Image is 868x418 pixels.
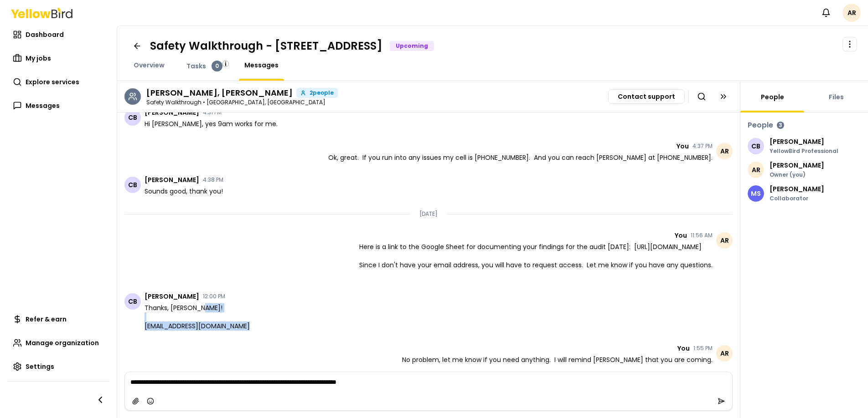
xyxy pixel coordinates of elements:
[181,61,228,71] a: Tasks0
[770,196,824,201] p: Collaborator
[748,185,764,202] span: MS
[608,89,685,104] button: Contact support
[146,100,338,105] p: Safety Walkthrough • [GEOGRAPHIC_DATA], [GEOGRAPHIC_DATA]
[7,25,109,44] a: Dashboard
[26,30,64,39] span: Dashboard
[755,92,790,102] a: People
[842,4,861,22] span: AR
[770,186,824,192] p: [PERSON_NAME]
[145,119,278,128] span: Hi [PERSON_NAME], yes 9am works for me.
[145,109,199,116] span: [PERSON_NAME]
[7,73,109,91] a: Explore services
[26,101,60,110] span: Messages
[26,362,54,371] span: Settings
[26,338,99,347] span: Manage organization
[203,294,225,299] time: 12:00 PM
[716,232,733,249] span: AR
[402,355,713,364] span: No problem, let me know if you need anything. I will remind [PERSON_NAME] that you are coming.
[26,77,79,87] span: Explore services
[716,143,733,159] span: AR
[145,187,223,196] span: Sounds good, thank you!
[675,232,687,239] span: You
[124,293,141,310] span: CB
[748,138,764,154] span: CB
[691,233,713,238] time: 11:56 AM
[748,162,764,178] span: AR
[328,153,713,162] span: Ok, great. If you run into any issues my cell is [PHONE_NUMBER]. And you can reach [PERSON_NAME] ...
[770,138,838,145] p: [PERSON_NAME]
[117,112,740,372] div: Chat messages
[677,345,690,352] span: You
[145,293,199,300] span: [PERSON_NAME]
[7,310,109,328] a: Refer & earn
[359,242,713,270] span: Here is a link to the Google Sheet for documenting your findings for the audit [DATE]: [URL][DOMA...
[145,303,250,331] span: Thanks, [PERSON_NAME]! [EMAIL_ADDRESS][DOMAIN_NAME]
[244,61,279,70] span: Messages
[419,210,438,218] p: [DATE]
[134,61,165,70] span: Overview
[693,346,713,351] time: 1:55 PM
[128,61,170,70] a: Overview
[310,90,334,96] span: 2 people
[7,97,109,115] a: Messages
[150,39,382,53] h1: Safety Walkthrough - [STREET_ADDRESS]
[716,345,733,362] span: AR
[748,120,773,131] h3: People
[203,110,222,115] time: 4:31 PM
[7,49,109,67] a: My jobs
[692,143,713,149] time: 4:37 PM
[203,177,223,183] time: 4:38 PM
[212,61,222,71] div: 0
[7,334,109,352] a: Manage organization
[26,315,67,324] span: Refer & earn
[770,172,824,178] p: Owner (you)
[124,177,141,193] span: CB
[823,92,849,102] a: Files
[124,109,141,126] span: CB
[777,122,784,129] div: 3
[770,162,824,168] p: [PERSON_NAME]
[770,148,838,154] p: YellowBird Professional
[239,61,284,70] a: Messages
[677,143,689,149] span: You
[26,54,51,63] span: My jobs
[7,357,109,376] a: Settings
[146,89,293,97] h3: Chris Baker, Michael Schnupp
[186,61,206,71] span: Tasks
[390,41,434,51] div: Upcoming
[145,177,199,183] span: [PERSON_NAME]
